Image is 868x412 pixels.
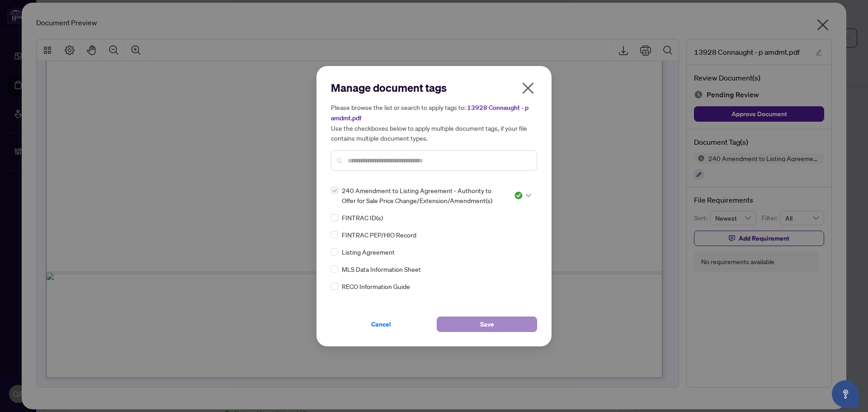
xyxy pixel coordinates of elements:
[832,380,859,407] button: Open asap
[514,191,523,200] img: status
[331,81,537,95] h2: Manage document tags
[342,264,421,274] span: MLS Data Information Sheet
[480,317,494,331] span: Save
[331,104,528,122] span: 13928 Connaught - p amdmt.pdf
[371,317,391,331] span: Cancel
[521,81,535,95] span: close
[342,281,410,291] span: RECO Information Guide
[342,185,503,205] span: 240 Amendment to Listing Agreement - Authority to Offer for Sale Price Change/Extension/Amendment(s)
[514,191,531,200] span: Approved
[331,317,431,332] button: Cancel
[331,102,537,143] h5: Please browse the list or search to apply tags to: Use the checkboxes below to apply multiple doc...
[342,230,416,240] span: FINTRAC PEP/HIO Record
[437,317,537,332] button: Save
[342,247,395,257] span: Listing Agreement
[342,213,383,223] span: FINTRAC ID(s)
